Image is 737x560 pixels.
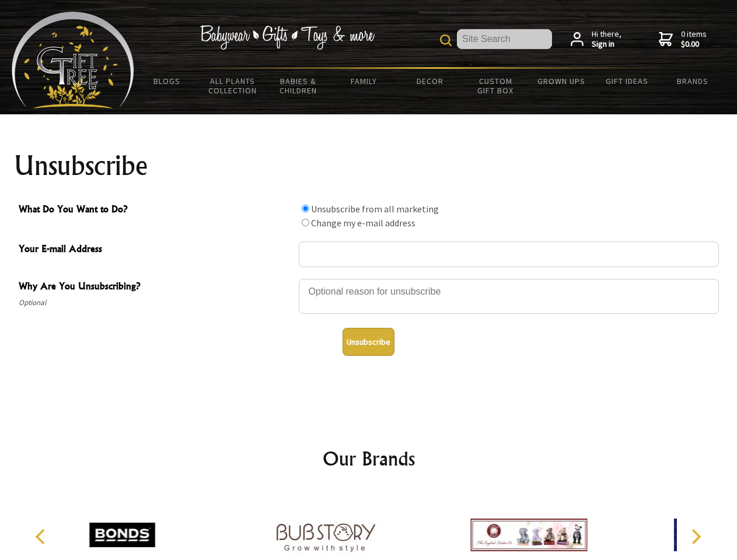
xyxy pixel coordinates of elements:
textarea: Why Are You Unsubscribing? [299,279,719,314]
a: Decor [397,69,463,93]
label: Change my e-mail address [311,217,415,229]
h1: Unsubscribe [14,152,724,180]
img: Babywear - Gifts - Toys & more [200,25,375,50]
label: Unsubscribe from all marketing [311,203,439,215]
span: Hi there, [592,29,621,50]
a: BLOGS [134,69,200,93]
img: product search [440,34,452,46]
span: 0 items [681,29,707,50]
span: What Do You Want to Do? [19,202,293,219]
span: Your E-mail Address [19,242,293,258]
a: Gift Ideas [594,69,660,93]
button: Previous [29,524,55,549]
a: Family [331,69,397,93]
input: Your E-mail Address [299,242,719,267]
span: Optional [19,296,293,310]
a: All Plants Collection [200,69,266,103]
input: What Do You Want to Do? [302,205,309,212]
a: Brands [660,69,726,93]
input: What Do You Want to Do? [302,219,309,226]
a: Custom Gift Box [463,69,529,103]
input: Site Search [457,29,552,49]
span: Why Are You Unsubscribing? [19,279,293,296]
strong: Sign in [592,39,621,50]
a: Babies & Children [266,69,331,103]
a: Grown Ups [528,69,594,93]
button: Next [683,524,708,549]
strong: $0.00 [681,39,707,50]
a: 0 items$0.00 [659,29,707,50]
button: Unsubscribe [343,328,394,356]
img: Babyware - Gifts - Toys and more... [12,12,134,108]
h2: Our Brands [23,444,714,473]
a: Hi there,Sign in [571,29,621,50]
